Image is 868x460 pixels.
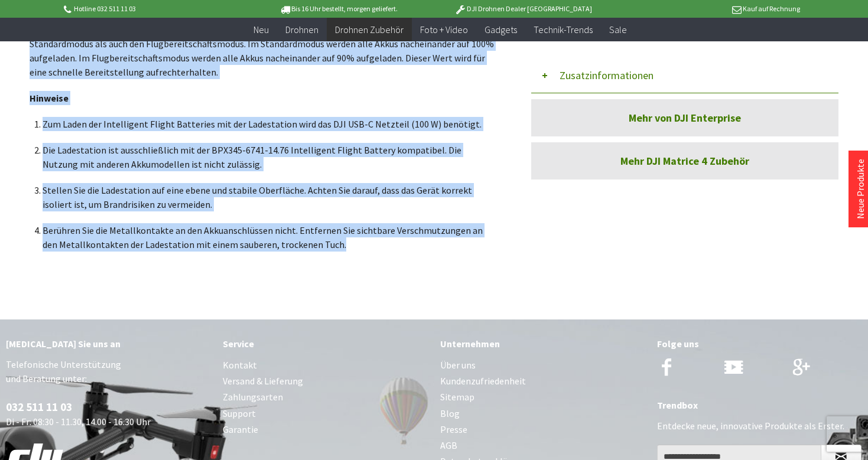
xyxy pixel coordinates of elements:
a: Sale [601,18,635,42]
a: Sitemap [440,389,645,405]
a: Mehr DJI Matrice 4 Zubehör [531,142,838,180]
a: 032 511 11 03 [6,400,72,414]
div: Service [223,336,428,351]
a: Blog [440,406,645,422]
p: Bis 16 Uhr bestellt, morgen geliefert. [246,2,431,16]
p: Zum Laden der Intelligent Flight Batteries mit der Ladestation wird das DJI USB-C Netzteil (100 W... [43,117,489,131]
button: Zusatzinformationen [531,58,838,93]
p: DJI Drohnen Dealer [GEOGRAPHIC_DATA] [431,2,615,16]
span: Gadgets [485,24,517,35]
span: Drohnen [285,24,318,35]
a: Kontakt [223,357,428,373]
p: Entdecke neue, innovative Produkte als Erster. [657,419,862,433]
a: AGB [440,438,645,454]
span: Neu [253,24,269,35]
a: Zahlungsarten [223,389,428,405]
div: [MEDICAL_DATA] Sie uns an [6,336,211,351]
p: Kauf auf Rechnung [616,2,800,16]
a: Drohnen Zubehör [327,18,412,42]
a: Technik-Trends [525,18,601,42]
p: Die Ladestation ist ausschließlich mit der BPX345-6741-14.76 Intelligent Flight Battery kompatibe... [43,143,489,171]
div: Folge uns [657,336,862,351]
p: Berühren Sie die Metallkontakte an den Akkuanschlüssen nicht. Entfernen Sie sichtbare Verschmutzu... [43,223,489,252]
a: Neu [245,18,277,42]
span: Drohnen Zubehör [335,24,404,35]
span: Foto + Video [420,24,468,35]
span: Sale [609,24,627,35]
div: Unternehmen [440,336,645,351]
a: Garantie [223,422,428,438]
a: Über uns [440,357,645,373]
a: Presse [440,422,645,438]
a: Neue Produkte [854,159,866,219]
strong: Hinweise [30,92,69,104]
a: Foto + Video [412,18,476,42]
p: Stellen Sie die Ladestation auf eine ebene und stabile Oberfläche. Achten Sie darauf, dass das Ge... [43,183,489,211]
a: Drohnen [277,18,327,42]
span: Technik-Trends [534,24,593,35]
p: Hotline 032 511 11 03 [62,2,246,16]
a: Support [223,406,428,422]
div: Trendbox [657,397,862,413]
a: Gadgets [476,18,525,42]
a: Kundenzufriedenheit [440,373,645,389]
a: Mehr von DJI Enterprise [531,99,838,136]
a: Versand & Lieferung [223,373,428,389]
